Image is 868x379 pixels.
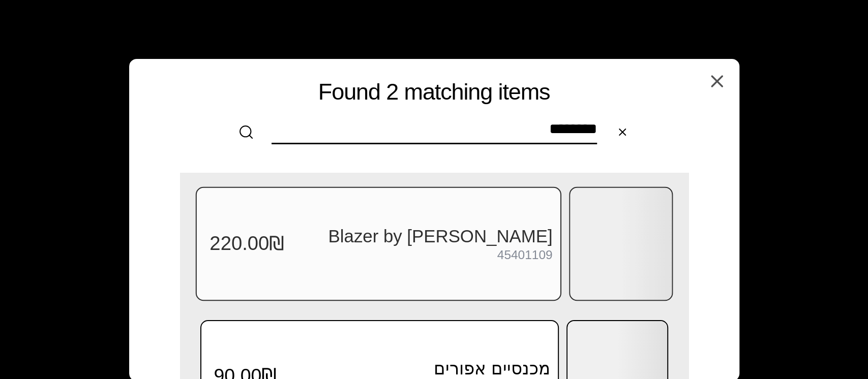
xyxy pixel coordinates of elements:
[277,358,550,379] h3: מכנסיים אפורים
[152,79,717,105] h2: Found 2 matching items
[209,232,285,256] span: 220.00₪
[284,226,552,247] h3: Blazer by [PERSON_NAME]
[607,117,638,147] button: Clear search
[497,248,552,262] div: 45401109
